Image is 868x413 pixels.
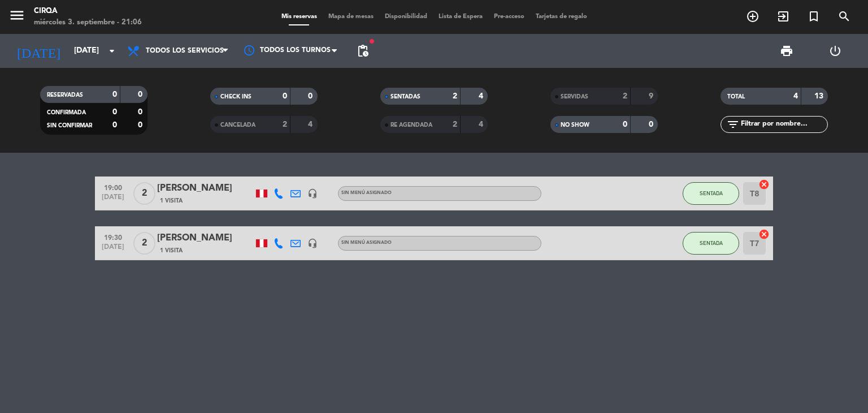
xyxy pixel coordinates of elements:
i: cancel [758,229,770,240]
span: pending_actions [356,44,370,58]
strong: 0 [138,121,145,129]
i: exit_to_app [776,10,790,23]
span: TOTAL [727,94,745,100]
span: SENTADAS [390,94,420,100]
span: RE AGENDADA [390,122,432,128]
span: [DATE] [99,193,127,206]
strong: 2 [623,92,627,100]
span: print [780,44,793,58]
span: Mis reservas [276,14,323,20]
i: turned_in_not [807,10,821,23]
span: SIN CONFIRMAR [47,123,92,128]
strong: 2 [453,121,457,128]
i: search [837,10,851,23]
i: filter_list [726,118,740,131]
button: menu [8,7,25,28]
strong: 0 [623,121,627,128]
span: RESERVADAS [47,92,83,98]
span: Disponibilidad [379,14,433,20]
strong: 4 [479,92,485,100]
div: LOG OUT [811,34,860,68]
i: power_settings_new [828,44,842,58]
span: Sin menú asignado [341,240,392,245]
span: [DATE] [99,243,127,256]
strong: 0 [112,91,117,98]
i: cancel [758,179,770,190]
strong: 0 [112,121,117,129]
strong: 0 [138,108,145,116]
span: CANCELADA [220,122,255,128]
div: [PERSON_NAME] [157,181,253,196]
span: 1 Visita [160,246,183,255]
span: Pre-acceso [488,14,530,20]
strong: 0 [112,108,117,116]
i: add_circle_outline [746,10,759,23]
strong: 0 [649,121,656,128]
i: headset_mic [307,238,318,248]
span: Tarjetas de regalo [530,14,593,20]
i: menu [8,7,25,24]
span: Sin menú asignado [341,191,392,195]
button: SENTADA [683,232,739,255]
strong: 2 [453,92,457,100]
span: 1 Visita [160,196,183,205]
div: [PERSON_NAME] [157,231,253,246]
i: arrow_drop_down [105,44,119,58]
span: SENTADA [700,240,723,246]
span: fiber_manual_record [368,38,375,45]
strong: 9 [649,92,656,100]
i: headset_mic [307,188,318,199]
i: [DATE] [8,38,68,63]
span: 19:00 [99,180,127,193]
strong: 13 [814,92,826,100]
span: NO SHOW [561,122,589,128]
span: Todos los servicios [146,47,224,55]
strong: 4 [308,121,315,128]
span: 2 [133,182,155,205]
span: CONFIRMADA [47,110,86,115]
div: CIRQA [34,6,142,17]
strong: 2 [283,121,287,128]
strong: 0 [138,91,145,98]
input: Filtrar por nombre... [740,118,827,131]
strong: 4 [479,121,485,128]
span: Mapa de mesas [323,14,379,20]
span: SERVIDAS [561,94,588,100]
button: SENTADA [683,182,739,205]
span: 2 [133,232,155,255]
strong: 4 [793,92,798,100]
div: miércoles 3. septiembre - 21:06 [34,17,142,28]
strong: 0 [283,92,287,100]
strong: 0 [308,92,315,100]
span: CHECK INS [220,94,251,100]
span: 19:30 [99,230,127,243]
span: SENTADA [700,190,723,196]
span: Lista de Espera [433,14,488,20]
